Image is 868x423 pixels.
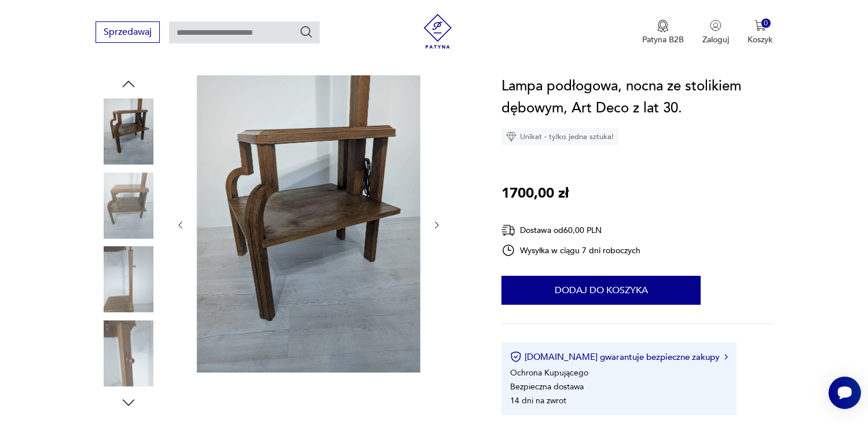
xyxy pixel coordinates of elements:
[702,20,729,45] button: Zaloguj
[710,20,721,31] img: Ikonka użytkownika
[299,25,313,39] button: Szukaj
[510,381,584,392] li: Bezpieczna dostawa
[642,20,684,45] button: Patyna B2B
[510,367,588,378] li: Ochrona Kupującego
[755,20,766,31] img: Ikona koszyka
[657,20,669,32] img: Ikona medalu
[197,75,420,373] img: Zdjęcie produktu Lampa podłogowa, nocna ze stolikiem dębowym, Art Deco z lat 30.
[96,320,162,386] img: Zdjęcie produktu Lampa podłogowa, nocna ze stolikiem dębowym, Art Deco z lat 30.
[501,276,701,305] button: Dodaj do koszyka
[642,34,684,45] p: Patyna B2B
[748,20,772,45] button: 0Koszyk
[702,34,729,45] p: Zaloguj
[506,132,517,142] img: Ikona diamentu
[96,173,162,239] img: Zdjęcie produktu Lampa podłogowa, nocna ze stolikiem dębowym, Art Deco z lat 30.
[510,351,522,363] img: Ikona certyfikatu
[501,183,569,205] p: 1700,00 zł
[501,128,618,145] div: Unikat - tylko jedna sztuka!
[96,246,162,312] img: Zdjęcie produktu Lampa podłogowa, nocna ze stolikiem dębowym, Art Deco z lat 30.
[96,99,162,165] img: Zdjęcie produktu Lampa podłogowa, nocna ze stolikiem dębowym, Art Deco z lat 30.
[501,223,515,238] img: Ikona dostawy
[501,75,772,119] h1: Lampa podłogowa, nocna ze stolikiem dębowym, Art Deco z lat 30.
[642,20,684,45] a: Ikona medaluPatyna B2B
[501,223,640,238] div: Dostawa od 60,00 PLN
[96,29,160,37] a: Sprzedawaj
[96,21,160,43] button: Sprzedawaj
[724,354,728,360] img: Ikona strzałki w prawo
[761,19,771,28] div: 0
[510,351,727,363] button: [DOMAIN_NAME] gwarantuje bezpieczne zakupy
[510,395,566,406] li: 14 dni na zwrot
[501,243,640,257] div: Wysyłka w ciągu 7 dni roboczych
[748,34,772,45] p: Koszyk
[420,14,455,49] img: Patyna - sklep z meblami i dekoracjami vintage
[829,377,861,409] iframe: Smartsupp widget button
